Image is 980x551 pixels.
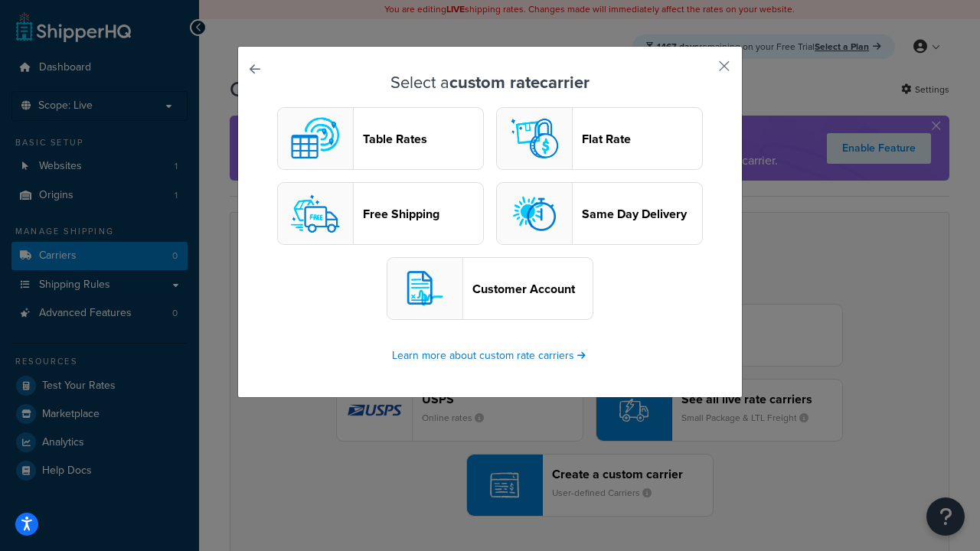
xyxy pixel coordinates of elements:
header: Free Shipping [363,207,483,221]
button: customerAccount logoCustomer Account [387,257,593,320]
strong: custom rate carrier [449,70,590,95]
img: sameday logo [504,183,565,244]
img: flat logo [504,108,565,169]
button: sameday logoSame Day Delivery [496,182,703,245]
button: flat logoFlat Rate [496,107,703,170]
h3: Select a [276,73,704,92]
button: free logoFree Shipping [277,182,484,245]
header: Same Day Delivery [582,207,702,221]
img: free logo [285,183,346,244]
header: Flat Rate [582,132,702,146]
a: Learn more about custom rate carriers [392,347,588,364]
button: custom logoTable Rates [277,107,484,170]
header: Customer Account [472,282,593,296]
img: custom logo [285,108,346,169]
img: customerAccount logo [394,258,456,319]
header: Table Rates [363,132,483,146]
